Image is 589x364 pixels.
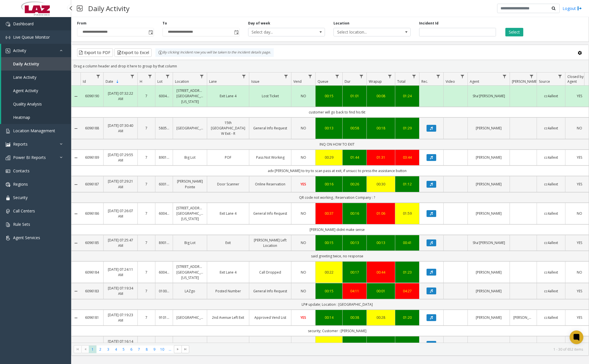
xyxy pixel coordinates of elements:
[159,211,169,216] a: 600419
[370,342,392,347] div: 00:05
[141,93,152,99] a: 7
[295,240,312,245] a: NO
[107,179,134,189] a: [DATE] 07:29:21 AM
[319,181,339,187] a: 00:16
[159,93,169,99] a: 600419
[89,346,96,353] span: Page 1
[146,73,154,80] a: H Filter Menu
[6,182,10,187] img: 'icon'
[1,71,71,84] a: Lane Activity
[471,315,506,320] a: [PERSON_NAME]
[319,125,339,131] div: 00:13
[253,181,288,187] a: Online Reservation
[346,125,363,131] a: 00:58
[6,49,10,53] img: 'icon'
[253,211,288,216] a: General Info Request
[295,270,312,275] a: NO
[370,181,392,187] a: 00:30
[253,155,288,160] a: Pass Not Working
[159,342,169,347] a: 810754
[540,155,562,160] a: cc4allext
[319,342,339,347] a: 00:25
[6,169,10,173] img: 'icon'
[301,211,306,216] span: NO
[176,264,203,280] a: [STREET_ADDRESS][GEOGRAPHIC_DATA][US_STATE]
[370,211,392,216] div: 01:06
[370,240,392,245] a: 00:13
[471,240,506,245] a: Sha'[PERSON_NAME]
[540,288,562,294] a: cc4allext
[386,73,394,80] a: Wrapup Filter Menu
[577,5,582,11] img: logout
[6,129,10,133] img: 'icon'
[319,211,339,216] div: 00:37
[107,91,134,102] a: [DATE] 07:32:22 AM
[399,93,416,99] a: 01:24
[295,155,312,160] a: NO
[84,211,100,216] a: 6096186
[471,155,506,160] a: [PERSON_NAME]
[174,345,182,353] span: Go to the next page
[13,155,46,160] span: Power BI Reports
[295,288,312,294] a: NO
[333,73,341,80] a: Queue Filter Menu
[319,240,339,245] a: 00:15
[346,93,363,99] a: 01:01
[240,73,248,80] a: Lane Filter Menu
[248,28,310,36] span: Select day...
[370,155,392,160] a: 01:31
[13,115,30,120] span: Heatmap
[176,179,203,189] a: [PERSON_NAME] Pointe
[577,289,582,293] span: YES
[300,315,306,320] span: YES
[346,181,363,187] div: 00:26
[84,93,100,99] a: 6096190
[211,342,246,347] a: Exit
[13,101,42,107] span: Quality Analysis
[301,270,306,275] span: NO
[399,155,416,160] div: 03:44
[84,181,100,187] a: 6096187
[253,270,288,275] a: Call Dropped
[71,289,81,293] a: Collapse Details
[399,240,416,245] div: 00:41
[6,222,10,227] img: 'icon'
[319,270,339,275] a: 00:22
[399,181,416,187] a: 01:12
[84,240,100,245] a: 6096185
[13,88,38,93] span: Agent Activity
[333,21,349,26] label: Location
[211,240,246,245] a: Exit
[399,211,416,216] a: 01:59
[253,93,288,99] a: Lost Ticket
[399,125,416,131] a: 01:29
[300,342,306,347] span: YES
[6,22,10,26] img: 'icon'
[346,211,363,216] a: 00:16
[94,73,102,80] a: Id Filter Menu
[301,289,306,293] span: NO
[501,73,508,80] a: Agent Filter Menu
[540,342,562,347] a: cc4allext
[211,315,246,320] a: 2nd Avenue Left Exit
[346,342,363,347] a: 00:56
[295,315,312,320] a: YES
[147,28,154,36] span: Toggle popup
[211,155,246,160] a: POF
[71,156,81,160] a: Collapse Details
[346,155,363,160] div: 01:44
[577,155,582,160] span: YES
[399,315,416,320] a: 01:20
[141,181,152,187] a: 7
[77,48,113,57] button: Export to PDF
[253,342,288,347] a: Pass Not Working
[13,235,40,240] span: Agent Services
[13,181,28,187] span: Regions
[13,208,35,214] span: Call Centers
[71,212,81,216] a: Collapse Details
[211,120,246,136] a: 15th [GEOGRAPHIC_DATA] W Exit - R
[471,181,506,187] a: [PERSON_NAME]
